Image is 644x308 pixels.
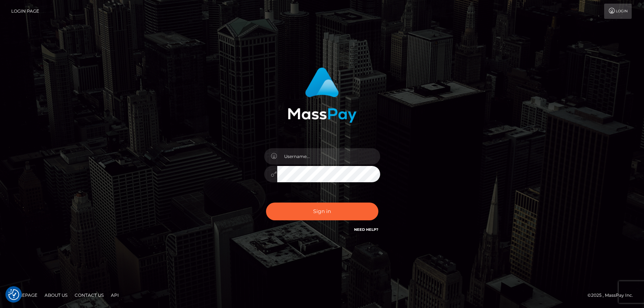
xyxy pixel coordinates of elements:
div: © 2025 , MassPay Inc. [587,291,639,299]
a: Homepage [8,290,40,301]
a: About Us [42,290,70,301]
a: API [108,290,122,301]
button: Sign in [266,203,378,220]
img: Revisit consent button [8,289,19,300]
a: Login [604,4,632,19]
a: Contact Us [72,290,107,301]
input: Username... [277,148,380,165]
a: Login Page [11,4,39,19]
a: Need Help? [354,227,378,232]
img: MassPay Login [288,67,357,123]
button: Consent Preferences [8,289,19,300]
